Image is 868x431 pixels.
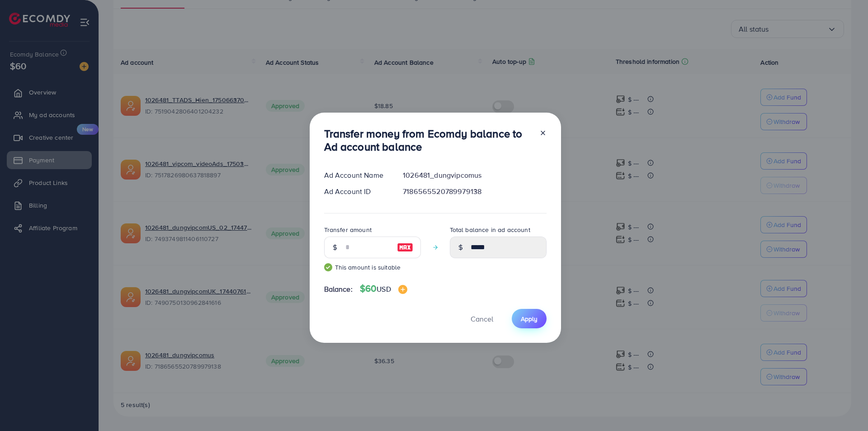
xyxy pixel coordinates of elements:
img: image [398,285,407,294]
button: Cancel [459,309,505,328]
small: This amount is suitable [324,263,421,272]
img: guide [324,263,332,271]
span: Cancel [471,314,493,324]
button: Apply [512,309,547,328]
div: Ad Account ID [317,186,396,197]
span: Balance: [324,284,353,294]
label: Transfer amount [324,225,372,234]
div: Ad Account Name [317,170,396,180]
span: USD [377,284,391,294]
div: 7186565520789979138 [396,186,553,197]
label: Total balance in ad account [450,225,530,234]
img: image [397,242,413,253]
iframe: Chat [830,390,861,424]
h3: Transfer money from Ecomdy balance to Ad account balance [324,127,532,153]
span: Apply [521,314,538,323]
div: 1026481_dungvipcomus [396,170,553,180]
h4: $60 [360,283,407,294]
